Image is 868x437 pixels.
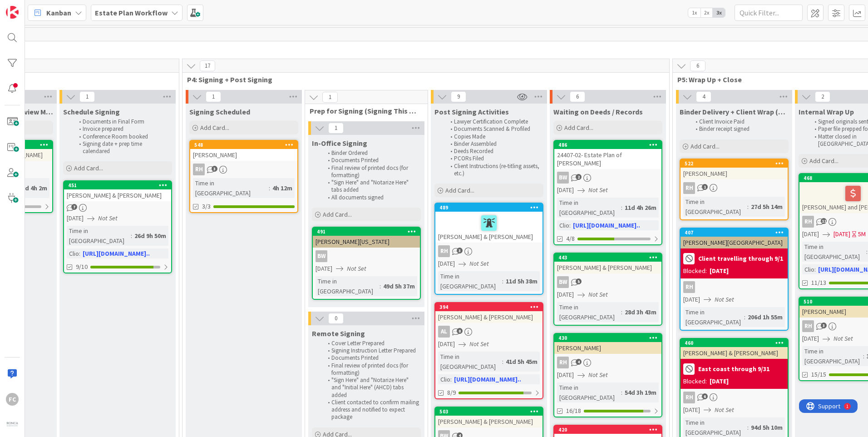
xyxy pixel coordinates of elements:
div: [PERSON_NAME] & [PERSON_NAME] [64,189,171,201]
div: RH [683,281,695,293]
li: Documents Printed [323,157,419,164]
div: [PERSON_NAME] & [PERSON_NAME] [554,262,661,273]
div: 407 [681,228,788,237]
span: 2 [815,91,830,102]
img: avatar [6,418,19,431]
div: 48624407-02- Estate Plan of [PERSON_NAME] [554,141,661,169]
span: 16/18 [566,406,581,416]
li: Client Invoice Paid [690,118,787,125]
span: 15/15 [811,370,826,379]
b: Estate Plan Workflow [95,8,168,17]
div: [PERSON_NAME] [554,342,661,354]
div: Time in [GEOGRAPHIC_DATA] [802,242,866,262]
div: 54d 3h 19m [622,387,659,397]
span: 17 [200,60,215,71]
div: [DATE] [710,266,729,276]
i: Not Set [469,259,489,268]
span: Binder Delivery + Client Wrap ($$ Line) [680,107,789,116]
a: 489[PERSON_NAME] & [PERSON_NAME]RH[DATE]Not SetTime in [GEOGRAPHIC_DATA]:11d 5h 38m [434,203,543,295]
div: RH [438,245,450,257]
span: 0 [328,313,344,324]
span: [DATE] [802,229,819,239]
div: 24407-02- Estate Plan of [PERSON_NAME] [554,149,661,169]
span: 3x [713,8,725,17]
a: 451[PERSON_NAME] & [PERSON_NAME][DATE]Not SetTime in [GEOGRAPHIC_DATA]:26d 9h 50mClio:[URL][DOMAI... [63,180,172,273]
div: 522 [681,159,788,168]
a: 430[PERSON_NAME]RH[DATE]Not SetTime in [GEOGRAPHIC_DATA]:54d 3h 19m16/18 [553,333,662,417]
div: Time in [GEOGRAPHIC_DATA] [438,352,502,372]
li: Final review of printed docs (for formatting) [323,362,419,377]
div: 548 [194,142,297,148]
div: [PERSON_NAME] & [PERSON_NAME] [435,416,542,427]
div: RH [681,281,788,293]
div: AL [435,326,542,338]
span: [DATE] [557,185,574,195]
div: 41d 5h 45m [503,357,540,367]
div: 443[PERSON_NAME] & [PERSON_NAME] [554,253,661,273]
div: 11d 5h 38m [503,276,540,286]
div: 486 [554,141,661,149]
span: Post Signing Activities [434,107,509,116]
span: Remote Signing [312,329,365,338]
span: [DATE] [438,339,455,349]
span: Support [19,1,41,12]
a: 522[PERSON_NAME]RHTime in [GEOGRAPHIC_DATA]:27d 5h 14m [680,159,789,220]
li: Signing date + prep time calendared [74,140,171,155]
div: 430 [554,334,661,342]
li: Final review of printed docs (for formatting) [323,164,419,179]
span: Add Card... [445,186,474,194]
div: RH [683,392,695,403]
span: 11/13 [811,278,826,288]
span: [DATE] [802,334,819,343]
li: All documents signed [323,194,419,201]
div: 460[PERSON_NAME] & [PERSON_NAME] [681,339,788,359]
span: : [621,203,622,213]
div: 548[PERSON_NAME] [190,141,297,161]
span: [DATE] [833,229,850,239]
div: 522 [685,160,788,167]
span: Waiting on Deeds / Records [553,107,643,116]
span: 4 [576,359,582,365]
span: : [621,307,622,317]
li: Binder Ordered [323,149,419,157]
span: : [269,183,270,193]
div: Blocked: [683,266,707,276]
div: Time in [GEOGRAPHIC_DATA] [683,197,747,217]
div: Time in [GEOGRAPHIC_DATA] [67,226,131,246]
div: 443 [554,253,661,262]
div: 451 [68,182,171,189]
li: Lawyer Certification Complete [445,118,542,125]
div: 486 [558,142,661,148]
i: Not Set [715,295,734,303]
div: [DATE] [710,377,729,386]
span: 1 [322,92,338,103]
span: : [502,357,503,367]
div: BW [554,276,661,288]
div: 4h 12m [270,183,295,193]
span: In-Office Signing [312,139,367,148]
a: 548[PERSON_NAME]RHTime in [GEOGRAPHIC_DATA]:4h 12m3/3 [189,140,298,213]
div: BW [554,172,661,184]
div: RH [193,164,205,175]
div: [PERSON_NAME][GEOGRAPHIC_DATA] [681,237,788,248]
span: : [747,202,749,212]
div: Clio [557,220,569,230]
span: 11 [821,218,827,224]
span: 4/8 [566,234,575,243]
span: P4: Signing + Post Signing [187,75,658,84]
div: [PERSON_NAME] [681,168,788,179]
span: : [621,387,622,397]
div: 491 [317,228,420,235]
div: RH [683,182,695,194]
div: 55d 4h 2m [16,183,49,193]
li: Binder Assembled [445,140,542,148]
span: 3 [212,166,217,172]
a: 443[PERSON_NAME] & [PERSON_NAME]BW[DATE]Not SetTime in [GEOGRAPHIC_DATA]:28d 3h 43m [553,253,662,326]
span: Add Card... [323,210,352,218]
li: Binder receipt signed [690,125,787,133]
a: [URL][DOMAIN_NAME].. [83,249,150,258]
span: 1 [702,184,708,190]
span: Signing Scheduled [189,107,250,116]
i: Not Set [588,290,608,298]
span: 3/3 [202,202,211,211]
